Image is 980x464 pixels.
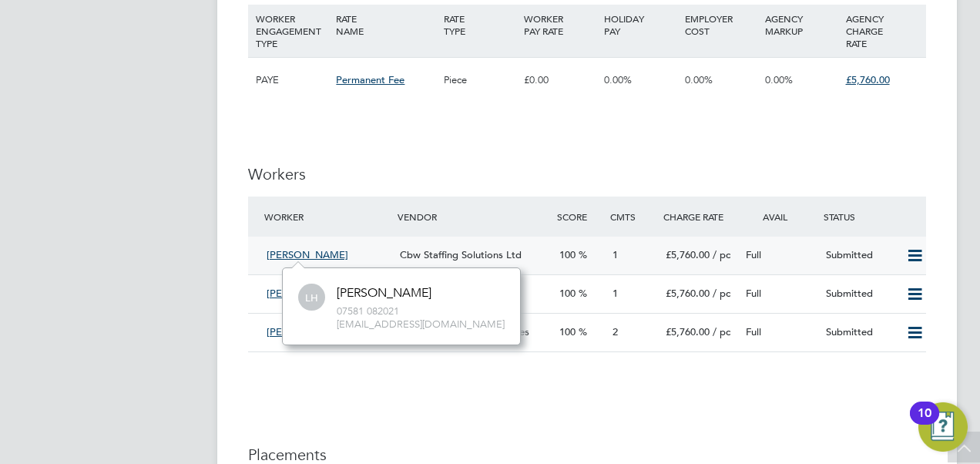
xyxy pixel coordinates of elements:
span: £5,760.00 [666,325,710,338]
span: Permanent Fee [336,73,404,86]
div: Piece [440,58,520,103]
div: HOLIDAY PAY [600,5,680,45]
span: Full [746,248,761,261]
span: / pc [713,325,730,338]
span: £5,760.00 [846,73,890,86]
div: £0.00 [520,58,600,103]
div: Submitted [820,243,900,268]
div: PAYE [252,58,332,103]
div: AGENCY MARKUP [761,5,841,45]
span: £5,760.00 [666,248,710,261]
span: / pc [713,287,730,300]
span: 0.00% [685,73,713,86]
div: 10 [918,413,931,433]
div: WORKER PAY RATE [520,5,600,45]
span: [PERSON_NAME] [267,325,348,338]
span: 07581 082021 [337,305,505,318]
div: [PERSON_NAME] [337,285,431,301]
span: LH [298,284,325,311]
span: Cbw Staffing Solutions Ltd [400,248,522,261]
span: [EMAIL_ADDRESS][DOMAIN_NAME] [337,318,505,331]
span: 100 [559,325,576,338]
span: 1 [612,287,618,300]
div: RATE TYPE [440,5,520,45]
button: Open Resource Center, 10 new notifications [918,402,968,452]
span: Full [746,287,761,300]
span: 2 [612,325,618,338]
div: Status [820,203,926,230]
div: RATE NAME [332,5,439,45]
span: 0.00% [604,73,632,86]
div: AGENCY CHARGE RATE [842,5,922,57]
div: WORKER ENGAGEMENT TYPE [252,5,332,57]
div: Avail [740,203,820,230]
div: Cmts [606,203,659,230]
span: 100 [559,248,576,261]
div: Submitted [820,281,900,307]
div: Charge Rate [659,203,740,230]
div: EMPLOYER COST [681,5,761,45]
div: Submitted [820,320,900,345]
span: 1 [612,248,618,261]
div: Worker [260,203,394,230]
span: [PERSON_NAME] [267,248,348,261]
h3: Workers [248,164,926,184]
div: Score [553,203,606,230]
span: 0.00% [765,73,793,86]
span: / pc [713,248,730,261]
span: Full [746,325,761,338]
span: [PERSON_NAME] [267,287,348,300]
div: Vendor [394,203,553,230]
span: £5,760.00 [666,287,710,300]
span: 100 [559,287,576,300]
